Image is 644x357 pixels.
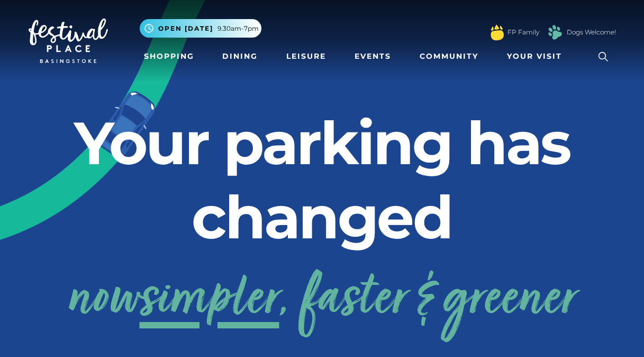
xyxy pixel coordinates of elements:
[415,47,483,66] a: Community
[218,47,262,66] a: Dining
[350,47,395,66] a: Events
[29,106,616,254] h2: Your parking has changed
[29,19,108,63] img: Festival Place Logo
[282,47,330,66] a: Leisure
[567,28,616,37] a: Dogs Welcome!
[507,51,562,62] span: Your Visit
[140,19,261,38] button: Open [DATE] 9.30am-7pm
[507,28,539,37] a: FP Family
[503,47,572,66] a: Your Visit
[158,24,213,33] span: Open [DATE]
[217,24,259,33] span: 9.30am-7pm
[140,258,279,343] span: simpler
[68,258,576,343] a: nowsimpler, faster & greener
[140,47,198,66] a: Shopping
